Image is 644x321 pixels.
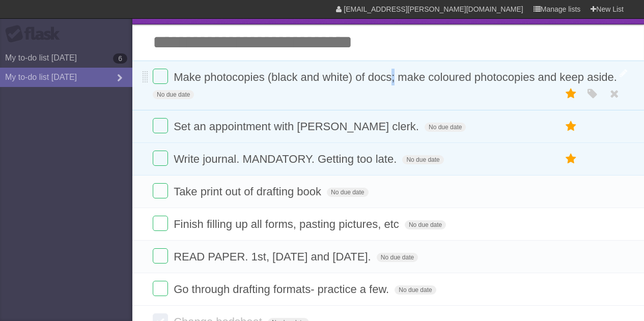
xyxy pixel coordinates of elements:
label: Star task [562,85,581,102]
span: No due date [377,253,418,262]
span: Set an appointment with [PERSON_NAME] clerk. [174,120,422,133]
span: No due date [327,188,368,197]
label: Done [153,69,168,84]
span: No due date [405,220,446,229]
label: Done [153,118,168,133]
span: Go through drafting formats- practice a few. [174,283,391,296]
span: Make photocopies (black and white) of docs; make coloured photocopies and keep aside. [174,71,620,83]
label: Done [153,281,168,296]
span: READ PAPER. 1st, [DATE] and [DATE]. [174,250,374,263]
div: Flask [5,25,66,43]
span: Write journal. MANDATORY. Getting too late. [174,153,399,165]
label: Done [153,151,168,166]
b: 6 [113,53,127,64]
label: Star task [562,151,581,167]
span: Take print out of drafting book [174,185,324,198]
span: Finish filling up all forms, pasting pictures, etc [174,218,402,230]
label: Done [153,183,168,198]
span: No due date [402,155,443,164]
label: Done [153,248,168,264]
span: No due date [153,90,194,99]
span: No due date [425,123,466,132]
label: Star task [562,118,581,135]
label: Done [153,216,168,231]
span: No due date [395,285,436,295]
